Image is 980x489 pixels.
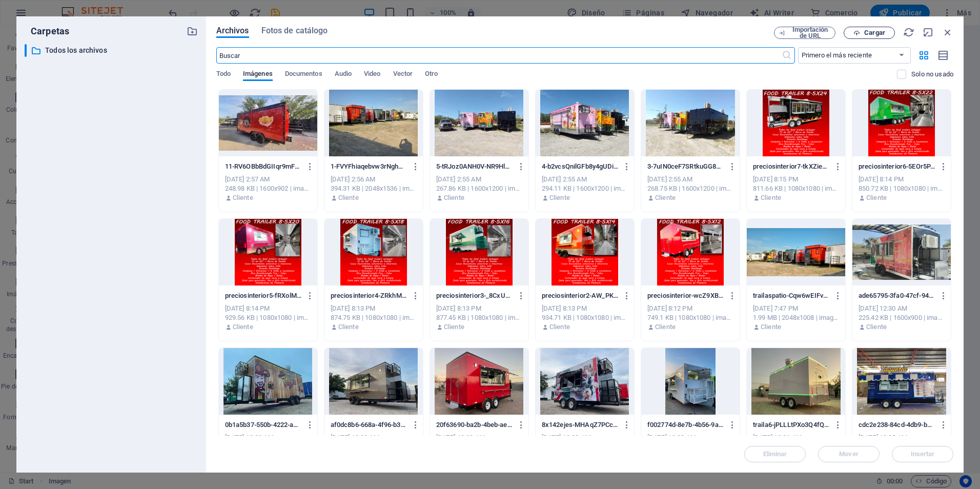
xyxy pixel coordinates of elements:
[436,291,513,300] p: preciosinterior3-_8CxUohhtZ2n0Nawgrdf0Q.png
[549,193,570,202] p: Cliente
[542,175,628,184] div: [DATE] 2:55 AM
[225,420,302,430] p: 0b1a5b37-550b-4222-a7b2-bd7dbe945896-IzVtuB3n8ztzyBEzoXF8GA.jpeg
[911,70,953,79] p: Solo muestra los archivos que no están usándose en el sitio web. Los archivos añadidos durante es...
[542,291,619,300] p: preciosinterior2-AW_PKpuv24EVSCVviQ-YhQ.png
[859,313,945,322] div: 225.42 KB | 1600x900 | image/jpeg
[335,68,352,82] span: Audio
[647,304,733,313] div: [DATE] 8:12 PM
[331,433,417,442] div: [DATE] 12:29 AM
[436,433,522,442] div: [DATE] 12:29 AM
[225,162,302,171] p: 11-RV6OBbBdGIIqr9mF_AkXaA.jpg
[225,175,311,184] div: [DATE] 2:57 AM
[436,184,522,193] div: 267.86 KB | 1600x1200 | image/jpeg
[753,433,839,442] div: [DATE] 12:26 AM
[859,175,945,184] div: [DATE] 8:14 PM
[225,291,302,300] p: preciosinterior5-fRXolMMczI5mH1NMXxIrFA.png
[243,68,273,82] span: Imágenes
[444,193,464,202] p: Cliente
[331,420,407,430] p: af0dc8b6-668a-4f96-b35a-41910beb99ce-LyJJ4NoAoVLof3RuTHYCCg.jpeg
[864,30,885,36] span: Cargar
[364,68,380,82] span: Video
[647,313,733,322] div: 749.1 KB | 1080x1080 | image/png
[331,304,417,313] div: [DATE] 8:13 PM
[436,313,522,322] div: 877.45 KB | 1080x1080 | image/png
[859,433,945,442] div: [DATE] 12:25 AM
[338,322,359,332] p: Cliente
[393,68,413,82] span: Vector
[216,47,782,64] input: Buscar
[753,162,830,171] p: preciosinterior7-tkXZiegmkverSKGL1DSTyg.png
[338,193,359,202] p: Cliente
[436,175,522,184] div: [DATE] 2:55 AM
[331,162,407,171] p: 1-FVYFhiaqebvw3rNghCL-dQ.jpg
[225,304,311,313] div: [DATE] 8:14 PM
[859,304,945,313] div: [DATE] 12:30 AM
[542,184,628,193] div: 294.11 KB | 1600x1200 | image/jpeg
[923,27,934,38] i: Minimizar
[331,184,417,193] div: 394.31 KB | 2048x1536 | image/jpeg
[753,313,839,322] div: 1.99 MB | 2048x1008 | image/png
[859,184,945,193] div: 850.72 KB | 1080x1080 | image/png
[436,420,513,430] p: 20f63690-ba2b-4beb-ae7b-932ecb04a227-vbNN4tzdzsSpqxG8D9S7bw.jpeg
[331,175,417,184] div: [DATE] 2:56 AM
[753,291,830,300] p: trailaspatio-Cqw6wEIFvL32WV7VX2CKIQ.png
[647,175,733,184] div: [DATE] 2:55 AM
[233,322,253,332] p: Cliente
[436,162,513,171] p: 5-tRJoz0ANH0V-NR9Hl8Gdlw.jpg
[859,420,935,430] p: cdc2e238-84cd-4db9-bcaf-a2fe693af2bb-Ow8nN5WJU8eKUd2acCf0Lw.jpg
[225,184,311,193] div: 248.98 KB | 1600x902 | image/jpeg
[866,193,887,202] p: Cliente
[942,27,953,38] i: Cerrar
[647,291,724,300] p: preciosinterior-wcZ9XBf97GucyX06guUmgg.png
[903,27,914,38] i: Volver a cargar
[859,291,935,300] p: ade65795-3fa0-47cf-9409-6bdbafdecf9f-copia-g-CqZNT2HtpRpdp_tKGDZw.jpeg
[549,322,570,332] p: Cliente
[753,175,839,184] div: [DATE] 8:15 PM
[216,25,249,37] span: Archivos
[859,162,935,171] p: preciosinterior6-5EOr5PA9-HkmFvoC9cOFTg.png
[789,27,831,39] span: Importación de URL
[655,322,676,332] p: Cliente
[436,304,522,313] div: [DATE] 8:13 PM
[25,44,27,57] div: ​
[331,291,407,300] p: preciosinterior4-ZRkhMhbjsM1lJP9o4Fq0kA.png
[647,420,724,430] p: f002774d-8e7b-4b56-9a08-1cb3b306bbf9-6ieQDwHjrm3CyfQLxccPsA.jpg
[542,433,628,442] div: [DATE] 12:28 AM
[753,304,839,313] div: [DATE] 7:47 PM
[225,433,311,442] div: [DATE] 12:30 AM
[331,313,417,322] div: 874.75 KB | 1080x1080 | image/png
[866,322,887,332] p: Cliente
[25,25,69,38] p: Carpetas
[761,322,781,332] p: Cliente
[225,313,311,322] div: 929.56 KB | 1080x1080 | image/png
[774,27,835,39] button: Importación de URL
[425,68,438,82] span: Otro
[285,68,322,82] span: Documentos
[761,193,781,202] p: Cliente
[647,433,733,442] div: [DATE] 12:28 AM
[753,184,839,193] div: 811.66 KB | 1080x1080 | image/png
[233,193,253,202] p: Cliente
[844,27,895,39] button: Cargar
[542,420,619,430] p: 8x142ejes-MHAqZ7PCc_R8cy_yt6v4Dg.jpg
[655,193,676,202] p: Cliente
[542,162,619,171] p: 4-b2vcsQnilGFb8y4gUDipWA.jpg
[647,162,724,171] p: 3-7uIN0ceF7SRtkuGG8VhN2g.jpg
[261,25,328,37] span: Fotos de catálogo
[444,322,464,332] p: Cliente
[216,68,231,82] span: Todo
[542,313,628,322] div: 934.71 KB | 1080x1080 | image/png
[647,184,733,193] div: 268.75 KB | 1600x1200 | image/jpeg
[187,26,198,37] i: Crear carpeta
[45,45,179,56] p: Todos los archivos
[753,420,830,430] p: traila6-jPLLLtPXo3Q4fQkQoli9Kw.jpg
[542,304,628,313] div: [DATE] 8:13 PM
